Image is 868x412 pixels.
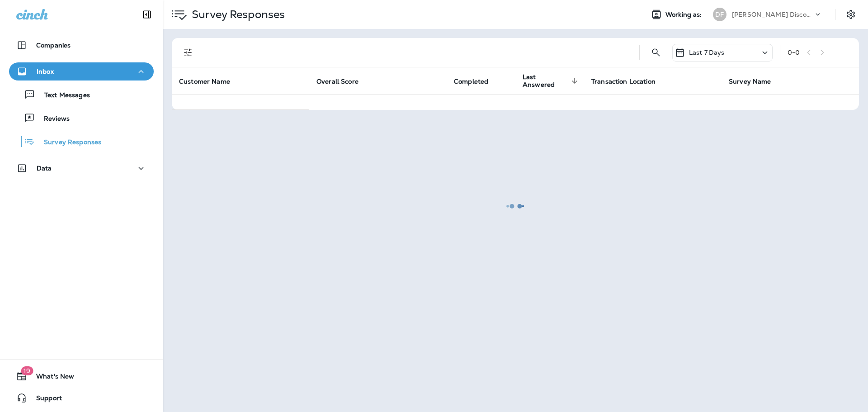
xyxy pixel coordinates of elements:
p: Survey Responses [35,138,101,147]
button: Reviews [9,109,154,128]
span: 19 [21,366,33,375]
button: Text Messages [9,85,154,104]
button: Data [9,159,154,177]
button: Inbox [9,62,154,81]
p: Data [37,165,52,172]
button: Collapse Sidebar [134,5,160,24]
span: What's New [27,373,74,384]
p: Reviews [35,115,70,123]
button: Companies [9,36,154,54]
button: 19What's New [9,367,154,385]
p: Inbox [37,68,54,75]
span: Support [27,394,62,405]
button: Survey Responses [9,132,154,151]
button: Support [9,389,154,407]
p: Text Messages [35,91,90,100]
p: Companies [36,42,71,49]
